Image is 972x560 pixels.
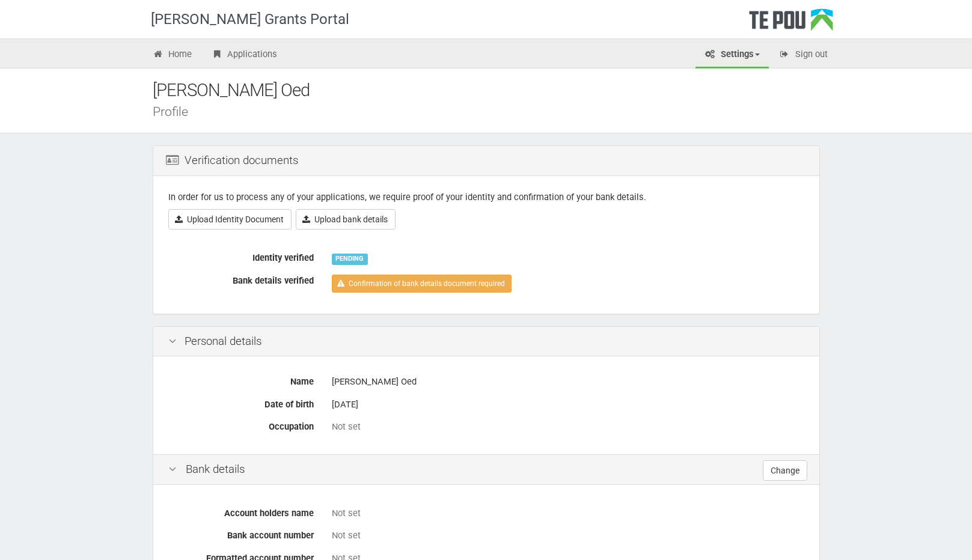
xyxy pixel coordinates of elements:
div: Bank details [153,454,819,485]
label: Bank details verified [159,270,323,287]
p: In order for us to process any of your applications, we require proof of your identity and confir... [168,191,804,204]
label: Bank account number [159,525,323,542]
a: Upload Identity Document [168,209,292,230]
a: Confirmation of bank details document required [332,275,512,293]
a: Change [763,460,807,481]
div: Not set [332,529,804,542]
div: [DATE] [332,394,804,415]
a: Settings [695,42,769,68]
div: Profile [153,105,838,118]
a: Upload bank details [296,209,396,230]
div: PENDING [332,254,368,264]
a: Home [144,42,201,68]
label: Name [159,371,323,388]
div: Not set [332,507,804,520]
div: Verification documents [153,146,819,176]
div: [PERSON_NAME] Oed [332,371,804,392]
div: Not set [332,421,804,433]
label: Account holders name [159,503,323,520]
label: Identity verified [159,248,323,264]
div: Personal details [153,327,819,357]
label: Occupation [159,416,323,433]
div: [PERSON_NAME] Oed [153,78,838,103]
a: Sign out [770,42,837,68]
label: Date of birth [159,394,323,411]
a: Applications [202,42,286,68]
div: Te Pou Logo [749,8,833,38]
